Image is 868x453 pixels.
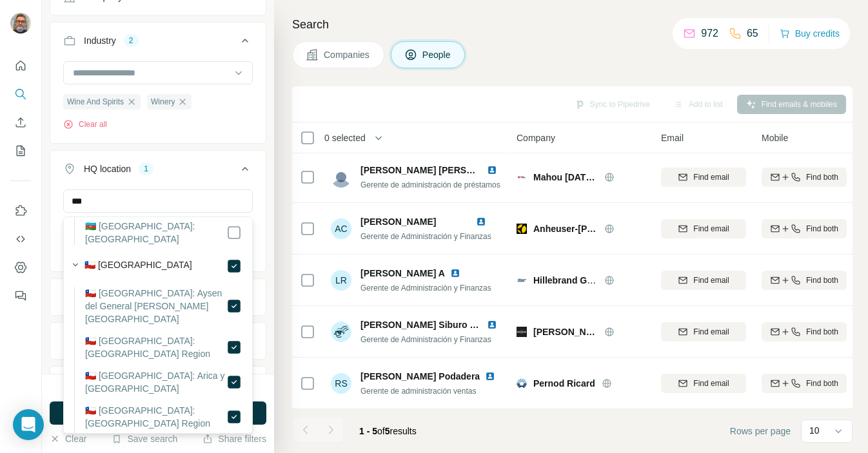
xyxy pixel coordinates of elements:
[730,425,791,438] span: Rows per page
[331,322,351,342] img: Avatar
[10,256,31,279] button: Dashboard
[85,404,226,430] label: 🇨🇱 [GEOGRAPHIC_DATA]: [GEOGRAPHIC_DATA] Region
[762,219,847,238] button: Find both
[359,426,417,436] span: results
[360,165,515,175] span: [PERSON_NAME] [PERSON_NAME]
[84,258,192,274] label: 🇨🇱 [GEOGRAPHIC_DATA]
[360,180,500,189] span: Gerente de administración de préstamos
[359,426,377,436] span: 1 - 5
[67,96,124,108] span: Wine And Spirits
[533,171,598,184] span: Mahou [DATE][PERSON_NAME]
[50,432,86,445] button: Clear
[84,162,131,175] div: HQ location
[661,219,746,238] button: Find email
[331,218,351,239] div: AC
[747,26,758,41] p: 65
[450,268,460,278] img: LinkedIn logo
[485,371,495,381] img: LinkedIn logo
[324,131,366,144] span: 0 selected
[360,387,476,396] span: Gerente de administración ventas
[517,275,527,285] img: Logo of Hillebrand Gori - A company of DHL
[809,424,820,437] p: 10
[50,325,266,356] button: Employees (size)
[762,168,847,187] button: Find both
[806,275,838,286] span: Find both
[517,175,527,180] img: Logo of Mahou San Miguel
[10,199,31,222] button: Use Surfe on LinkedIn
[85,334,226,360] label: 🇨🇱 [GEOGRAPHIC_DATA]: [GEOGRAPHIC_DATA] Region
[806,326,838,338] span: Find both
[10,13,31,34] img: Avatar
[139,163,153,175] div: 1
[661,131,684,144] span: Email
[50,153,266,189] button: HQ location1
[50,25,266,61] button: Industry2
[806,378,838,389] span: Find both
[360,371,480,381] span: [PERSON_NAME] Podadera
[85,220,226,246] label: 🇦🇿 [GEOGRAPHIC_DATA]: [GEOGRAPHIC_DATA]
[360,217,436,227] span: [PERSON_NAME]
[487,320,497,330] img: LinkedIn logo
[422,48,452,61] span: People
[360,335,491,344] span: Gerente de Administración y Finanzas
[701,26,718,41] p: 972
[63,119,107,130] button: Clear all
[124,35,139,46] div: 2
[360,284,491,293] span: Gerente de Administración y Finanzas
[661,374,746,393] button: Find email
[806,223,838,235] span: Find both
[151,96,175,108] span: Winery
[13,409,44,440] div: Open Intercom Messenger
[762,271,847,290] button: Find both
[85,287,226,325] label: 🇨🇱 [GEOGRAPHIC_DATA]: Aysen del General [PERSON_NAME][GEOGRAPHIC_DATA]
[762,131,788,144] span: Mobile
[10,284,31,307] button: Feedback
[693,223,729,235] span: Find email
[693,378,729,389] span: Find email
[661,168,746,187] button: Find email
[50,369,266,400] button: Technologies
[10,111,31,134] button: Enrich CSV
[10,82,31,106] button: Search
[331,373,351,394] div: RS
[661,271,746,290] button: Find email
[10,139,31,162] button: My lists
[533,222,598,235] span: Anheuser-[PERSON_NAME] InBev
[533,325,598,338] span: [PERSON_NAME]
[693,326,729,338] span: Find email
[112,432,177,445] button: Save search
[693,275,729,286] span: Find email
[50,401,266,425] button: Run search
[517,327,527,337] img: Logo of Kunstmann
[533,275,687,285] span: Hillebrand Gori - A company of DHL
[10,227,31,251] button: Use Surfe API
[661,322,746,342] button: Find email
[50,282,266,313] button: Annual revenue ($)
[762,374,847,393] button: Find both
[780,24,840,43] button: Buy credits
[476,217,486,227] img: LinkedIn logo
[360,267,445,280] span: [PERSON_NAME] A
[10,54,31,77] button: Quick start
[533,377,595,390] span: Pernod Ricard
[517,131,555,144] span: Company
[360,320,546,330] span: [PERSON_NAME] Siburo [PERSON_NAME]
[517,378,527,389] img: Logo of Pernod Ricard
[292,15,853,34] h4: Search
[331,270,351,291] div: LR
[693,171,729,183] span: Find email
[331,167,351,188] img: Avatar
[85,369,226,395] label: 🇨🇱 [GEOGRAPHIC_DATA]: Arica y [GEOGRAPHIC_DATA]
[360,232,491,241] span: Gerente de Administración y Finanzas
[202,432,266,445] button: Share filters
[806,171,838,183] span: Find both
[517,224,527,234] img: Logo of Anheuser-Busch InBev
[377,426,385,436] span: of
[762,322,847,342] button: Find both
[324,48,371,61] span: Companies
[385,426,390,436] span: 5
[84,34,116,47] div: Industry
[487,165,497,175] img: LinkedIn logo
